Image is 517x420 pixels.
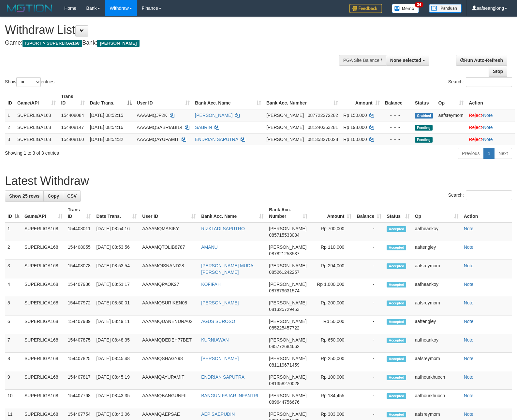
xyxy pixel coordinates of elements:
[15,121,58,133] td: SUPERLIGA168
[464,226,474,231] a: Note
[201,337,229,343] a: KURNIAWAN
[466,121,515,133] td: ·
[412,91,436,109] th: Status
[9,193,39,199] span: Show 25 rows
[22,297,65,315] td: SUPERLIGA168
[266,137,304,142] span: [PERSON_NAME]
[5,390,22,408] td: 10
[61,113,84,118] span: 154408084
[308,113,338,118] span: Copy 087722272282 to clipboard
[94,353,140,371] td: [DATE] 08:45:48
[5,175,512,188] h1: Latest Withdraw
[269,288,299,293] span: Copy 087879631574 to clipboard
[65,204,94,222] th: Trans ID: activate to sort column ascending
[466,109,515,121] td: ·
[266,204,310,222] th: Bank Acc. Number: activate to sort column ascending
[140,204,199,222] th: User ID: activate to sort column ascending
[466,190,512,200] input: Search:
[456,55,507,66] a: Run Auto-Refresh
[5,278,22,297] td: 4
[269,362,299,368] span: Copy 081119671459 to clipboard
[387,226,406,232] span: Accepted
[5,371,22,390] td: 9
[341,91,382,109] th: Amount: activate to sort column ascending
[201,226,245,231] a: RIZKI ADI SAPUTRO
[192,91,264,109] th: Bank Acc. Name: activate to sort column ascending
[195,113,232,118] a: [PERSON_NAME]
[5,91,15,109] th: ID
[65,334,94,353] td: 154407875
[387,282,406,287] span: Accepted
[65,297,94,315] td: 154407972
[269,270,299,275] span: Copy 085261242257 to clipboard
[412,390,461,408] td: aafhourkhuoch
[343,113,367,118] span: Rp 150.000
[269,319,306,324] span: [PERSON_NAME]
[5,133,15,145] td: 3
[5,109,15,121] td: 1
[15,91,58,109] th: Game/API: activate to sort column ascending
[22,278,65,297] td: SUPERLIGA168
[94,204,140,222] th: Date Trans.: activate to sort column ascending
[387,393,406,399] span: Accepted
[195,125,212,130] a: SABRIN
[354,260,384,278] td: -
[387,412,406,417] span: Accepted
[22,222,65,241] td: SUPERLIGA168
[310,334,354,353] td: Rp 650,000
[382,91,412,109] th: Balance
[269,393,306,398] span: [PERSON_NAME]
[349,4,382,13] img: Feedback.jpg
[140,222,199,241] td: AAAAMQMASIKY
[199,204,266,222] th: Bank Acc. Name: activate to sort column ascending
[140,278,199,297] td: AAAAMQPAOK27
[464,412,474,417] a: Note
[494,148,512,159] a: Next
[201,300,239,305] a: [PERSON_NAME]
[354,390,384,408] td: -
[269,374,306,380] span: [PERSON_NAME]
[22,353,65,371] td: SUPERLIGA168
[5,241,22,260] td: 2
[137,113,167,118] span: AAAAMQJP2K
[5,147,211,156] div: Showing 1 to 3 of 3 entries
[266,125,304,130] span: [PERSON_NAME]
[201,319,235,324] a: AGUS SUROSO
[310,371,354,390] td: Rp 100,000
[343,125,367,130] span: Rp 198.000
[387,338,406,343] span: Accepted
[5,260,22,278] td: 3
[15,109,58,121] td: SUPERLIGA168
[140,353,199,371] td: AAAAMQSHAGY98
[469,113,482,118] a: Reject
[354,334,384,353] td: -
[65,222,94,241] td: 154408011
[429,4,462,13] img: panduan.png
[5,23,338,36] h1: Withdraw List
[67,193,77,199] span: CSV
[22,315,65,334] td: SUPERLIGA168
[65,241,94,260] td: 154408055
[412,241,461,260] td: aaftengley
[5,353,22,371] td: 8
[415,2,423,7] span: 34
[448,190,512,200] label: Search:
[269,344,299,349] span: Copy 085772684662 to clipboard
[201,356,239,361] a: [PERSON_NAME]
[140,260,199,278] td: AAAAMQISNAND28
[466,77,512,87] input: Search:
[339,55,386,66] div: PGA Site Balance /
[134,91,193,109] th: User ID: activate to sort column ascending
[94,297,140,315] td: [DATE] 08:50:01
[412,260,461,278] td: aafsreymom
[412,315,461,334] td: aaftengley
[483,113,493,118] a: Note
[458,148,484,159] a: Previous
[201,393,258,398] a: BANGUN FAJAR INFANTRI
[22,40,82,47] span: ISPORT > SUPERLIGA168
[354,353,384,371] td: -
[310,278,354,297] td: Rp 1,000,000
[354,315,384,334] td: -
[354,297,384,315] td: -
[415,125,433,131] span: Pending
